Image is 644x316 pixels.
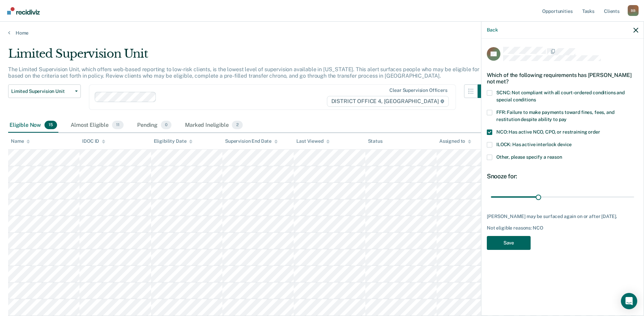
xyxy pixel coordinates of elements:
div: Marked Ineligible [184,118,244,133]
div: Pending [136,118,173,133]
span: 2 [232,121,242,130]
img: Recidiviz [7,7,40,15]
button: Back [487,27,498,33]
div: Snooze for: [487,173,638,180]
span: FFR: Failure to make payments toward fines, fees, and restitution despite ability to pay [496,110,614,122]
div: Open Intercom Messenger [621,293,637,309]
span: Other, please specify a reason [496,154,562,160]
div: Supervision End Date [225,138,278,144]
div: Limited Supervision Unit [8,47,491,66]
div: IDOC ID [82,138,105,144]
div: Name [11,138,30,144]
span: 15 [44,121,57,130]
div: Clear supervision officers [389,87,447,93]
div: Almost Eligible [69,118,125,133]
p: The Limited Supervision Unit, which offers web-based reporting to low-risk clients, is the lowest... [8,66,491,79]
div: Eligible Now [8,118,58,133]
div: Not eligible reasons: NCO [487,225,638,231]
span: DISTRICT OFFICE 4, [GEOGRAPHIC_DATA] [327,96,449,107]
a: Home [8,30,636,36]
button: Save [487,236,531,250]
div: Assigned to [439,138,471,144]
div: [PERSON_NAME] may be surfaced again on or after [DATE]. [487,214,638,219]
span: 0 [161,121,171,130]
span: Limited Supervision Unit [11,88,72,94]
span: ILOCK: Has active interlock device [496,142,572,147]
span: 11 [112,121,124,130]
div: Status [368,138,383,144]
span: SCNC: Not compliant with all court-ordered conditions and special conditions [496,90,625,102]
div: Last Viewed [296,138,329,144]
span: NCO: Has active NCO, CPO, or restraining order [496,129,600,135]
div: B B [628,5,639,16]
button: Profile dropdown button [628,5,639,16]
div: Which of the following requirements has [PERSON_NAME] not met? [487,66,638,90]
div: Eligibility Date [154,138,193,144]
